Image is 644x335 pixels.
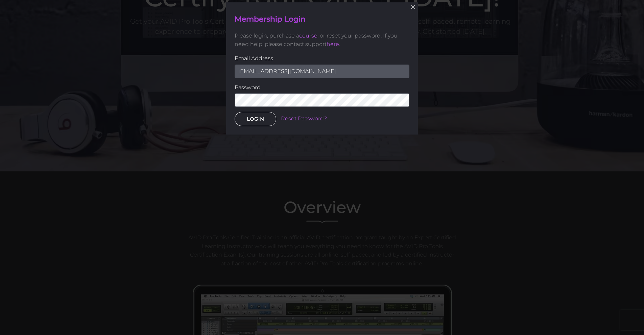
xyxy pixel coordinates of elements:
label: Email Address [235,54,409,63]
a: Reset Password? [281,115,327,122]
a: here [327,41,339,47]
h4: Membership Login [235,14,409,25]
label: Password [235,83,409,92]
p: Please login, purchase a , or reset your password. If you need help, please contact support . [235,31,409,49]
button: LOGIN [235,112,276,126]
a: course [299,32,317,39]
